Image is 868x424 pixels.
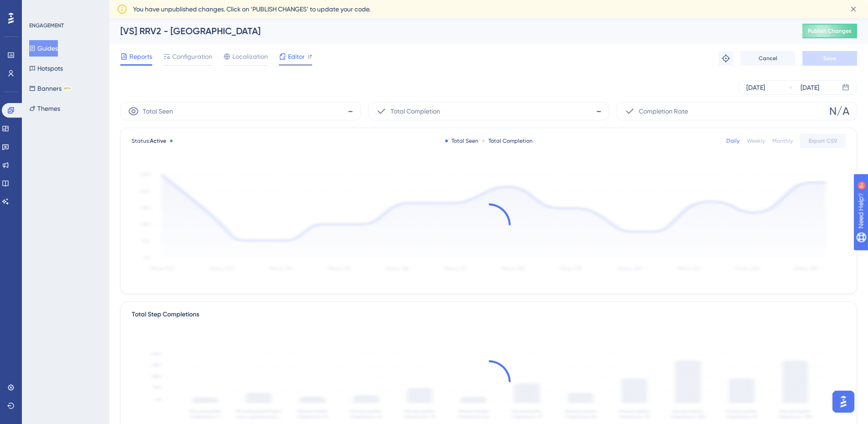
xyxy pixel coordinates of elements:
[830,388,857,415] iframe: UserGuiding AI Assistant Launcher
[809,137,837,145] span: Export CSV
[759,55,777,62] span: Cancel
[445,137,478,145] div: Total Seen
[150,138,166,144] span: Active
[29,80,72,97] button: BannersBETA
[29,60,63,77] button: Hotspots
[747,137,765,145] div: Weekly
[288,51,305,62] span: Editor
[639,106,688,117] span: Completion Rate
[823,55,836,62] span: Save
[800,134,846,148] button: Export CSV
[802,51,857,66] button: Save
[482,137,533,145] div: Total Completion
[29,22,64,29] div: ENGAGEMENT
[172,51,212,62] span: Configuration
[29,40,58,57] button: Guides
[133,4,370,15] span: You have unpublished changes. Click on ‘PUBLISH CHANGES’ to update your code.
[808,27,852,35] span: Publish Changes
[390,106,440,117] span: Total Completion
[21,2,57,13] span: Need Help?
[596,104,601,119] span: -
[129,51,152,62] span: Reports
[746,82,765,93] div: [DATE]
[740,51,795,66] button: Cancel
[802,24,857,38] button: Publish Changes
[726,137,740,145] div: Daily
[143,106,173,117] span: Total Seen
[829,104,849,119] span: N/A
[772,137,793,145] div: Monthly
[29,100,60,117] button: Themes
[62,5,67,12] div: 9+
[232,51,268,62] span: Localization
[801,82,819,93] div: [DATE]
[348,104,353,119] span: -
[132,137,166,145] span: Status:
[132,309,199,320] div: Total Step Completions
[120,25,780,37] div: [VS] RRV2 - [GEOGRAPHIC_DATA]
[63,86,72,91] div: BETA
